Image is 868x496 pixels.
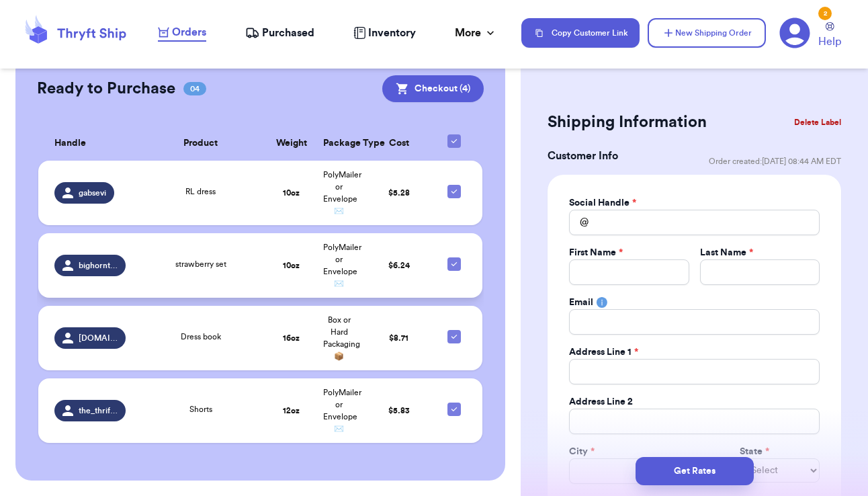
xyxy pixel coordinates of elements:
[521,18,640,48] button: Copy Customer Link
[569,395,633,409] label: Address Line 2
[569,296,593,309] label: Email
[79,188,106,198] span: gabsevi
[455,25,497,41] div: More
[79,260,118,271] span: bighornthrifts.2
[54,136,86,151] span: Handle
[283,407,300,415] strong: 12 oz
[740,445,769,458] label: State
[183,82,206,95] span: 04
[323,171,361,215] span: PolyMailer or Envelope ✉️
[185,188,216,196] span: RL dress
[636,457,754,485] button: Get Rates
[315,126,363,161] th: Package Type
[175,260,226,268] span: strawberry set
[569,246,623,259] label: First Name
[388,407,410,415] span: $ 5.83
[388,261,410,270] span: $ 6.24
[818,7,832,20] div: 2
[648,18,766,48] button: New Shipping Order
[368,25,416,41] span: Inventory
[818,34,841,50] span: Help
[245,25,314,41] a: Purchased
[283,261,300,270] strong: 10 oz
[569,445,595,458] label: City
[389,334,408,342] span: $ 8.71
[569,210,589,235] div: @
[789,108,847,137] button: Delete Label
[548,112,707,133] h2: Shipping Information
[709,156,841,167] span: Order created: [DATE] 08:44 AM EDT
[79,333,118,343] span: [DOMAIN_NAME]
[283,189,300,197] strong: 10 oz
[79,405,118,416] span: the_thrifty_forager
[548,148,618,164] h3: Customer Info
[779,17,810,48] a: 2
[569,345,638,359] label: Address Line 1
[569,196,636,210] label: Social Handle
[189,405,212,413] span: Shorts
[700,246,753,259] label: Last Name
[388,189,410,197] span: $ 5.28
[158,24,206,42] a: Orders
[382,75,484,102] button: Checkout (4)
[181,333,221,341] span: Dress book
[323,316,360,360] span: Box or Hard Packaging 📦
[353,25,416,41] a: Inventory
[37,78,175,99] h2: Ready to Purchase
[134,126,267,161] th: Product
[172,24,206,40] span: Orders
[323,243,361,288] span: PolyMailer or Envelope ✉️
[262,25,314,41] span: Purchased
[283,334,300,342] strong: 16 oz
[818,22,841,50] a: Help
[267,126,315,161] th: Weight
[323,388,361,433] span: PolyMailer or Envelope ✉️
[363,126,435,161] th: Cost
